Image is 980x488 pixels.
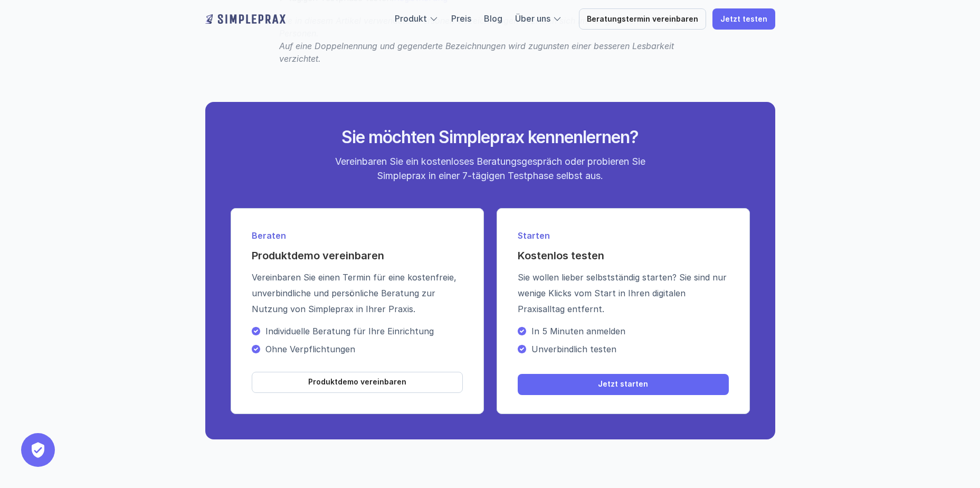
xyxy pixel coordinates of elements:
[720,15,767,24] p: Jetzt testen
[531,326,729,336] p: In 5 Minuten anmelden
[598,380,648,389] p: Jetzt starten
[292,127,688,147] h2: Sie möchten Simpleprax kennenlernen?
[518,248,729,263] h4: Kostenlos testen
[252,372,463,393] a: Produktdemo vereinbaren
[531,344,729,354] p: Unverbindlich testen
[518,374,729,395] a: Jetzt starten
[579,8,706,30] a: Beratungstermin vereinbaren
[484,13,502,24] a: Blog
[712,8,775,30] a: Jetzt testen
[325,154,655,183] p: Vereinbaren Sie ein kostenloses Beratungsgespräch oder probieren Sie Simpleprax in einer 7-tägige...
[395,13,427,24] a: Produkt
[265,326,463,336] p: Individuelle Beratung für Ihre Einrichtung
[252,248,463,263] h4: Produktdemo vereinbaren
[252,229,463,242] p: Beraten
[451,13,471,24] a: Preis
[308,378,406,387] p: Produktdemo vereinbaren
[518,269,729,317] p: Sie wollen lieber selbstständig starten? Sie sind nur wenige Klicks vom Start in Ihren digitalen ...
[252,269,463,317] p: Vereinbaren Sie einen Termin für eine kostenfreie, unverbindliche und persönliche Beratung zur Nu...
[265,344,463,354] p: Ohne Verpflichtungen
[587,15,698,24] p: Beratungstermin vereinbaren
[515,13,550,24] a: Über uns
[518,229,729,242] p: Starten
[279,14,701,65] p: Die in diesem Artikel verwendeten Personen-Bezeichnungen beziehen sich immer gleichermaßen auf al...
